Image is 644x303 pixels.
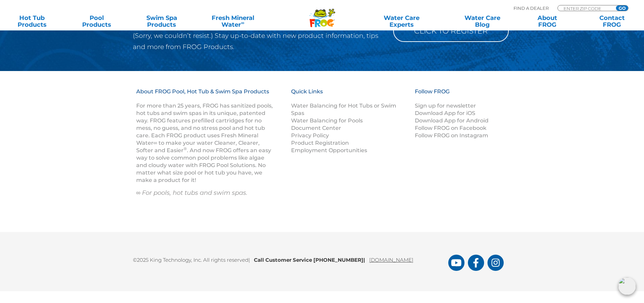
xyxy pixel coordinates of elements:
a: PoolProducts [72,15,122,28]
a: Product Registration [291,140,349,146]
p: ©2025 King Technology, Inc. All rights reserved [133,252,448,264]
a: Hot TubProducts [7,15,57,28]
a: [DOMAIN_NAME] [369,257,413,263]
p: For more than 25 years, FROG has sanitized pools, hot tubs and swim spas in its unique, patented ... [136,102,274,184]
a: Privacy Policy [291,132,329,139]
a: Water CareBlog [457,15,507,28]
sup: ∞ [241,20,244,25]
a: Download App for Android [415,117,488,124]
h3: Quick Links [291,88,407,102]
a: Sign up for newsletter [415,102,476,109]
a: AboutFROG [522,15,572,28]
a: Water CareExperts [361,15,443,28]
a: FROG Products Facebook Page [468,255,484,271]
p: Find A Dealer [514,5,549,11]
a: FROG Products You Tube Page [448,255,464,271]
a: Employment Opportunities [291,147,367,154]
p: (Sorry, we couldn’t resist.) Stay up-to-date with new product information, tips and more from FRO... [133,30,383,52]
a: Fresh MineralWater∞ [201,15,264,28]
a: Follow FROG on Instagram [415,132,488,139]
input: GO [616,5,628,11]
img: openIcon [618,277,636,295]
a: FROG Products Instagram Page [487,255,504,271]
span: | [248,257,250,263]
a: Document Center [291,125,341,131]
b: Call Customer Service [PHONE_NUMBER] [254,257,369,263]
em: ∞ For pools, hot tubs and swim spas. [136,189,248,196]
input: Zip Code Form [563,5,609,11]
a: ContactFROG [587,15,637,28]
a: Water Balancing for Hot Tubs or Swim Spas [291,102,396,116]
a: Click to Register [393,20,509,42]
sup: ® [184,146,187,151]
span: | [363,257,365,263]
a: Follow FROG on Facebook [415,125,486,131]
h3: Follow FROG [415,88,499,102]
a: Download App for iOS [415,110,475,116]
a: Swim SpaProducts [137,15,187,28]
h3: About FROG Pool, Hot Tub & Swim Spa Products [136,88,274,102]
a: Water Balancing for Pools [291,117,363,124]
